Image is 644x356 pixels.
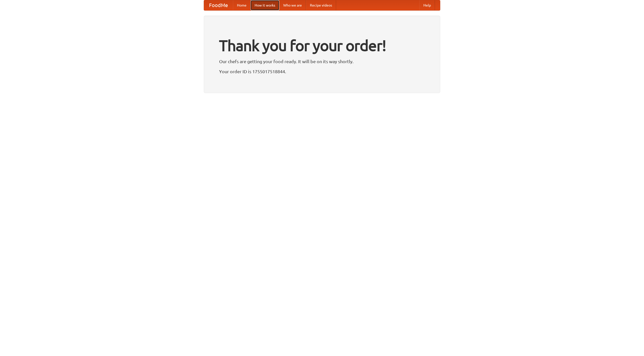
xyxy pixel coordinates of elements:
[306,0,336,10] a: Recipe videos
[219,33,425,58] h1: Thank you for your order!
[419,0,435,10] a: Help
[233,0,251,10] a: Home
[251,0,279,10] a: How it works
[204,0,233,10] a: FoodMe
[279,0,306,10] a: Who we are
[219,68,425,75] p: Your order ID is 1755017518844.
[219,58,425,65] p: Our chefs are getting your food ready. It will be on its way shortly.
